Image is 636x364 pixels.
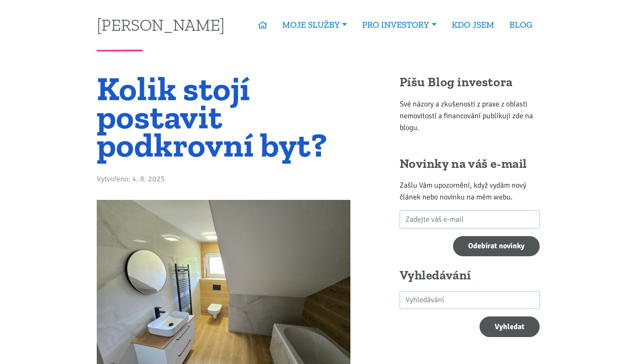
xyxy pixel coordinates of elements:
a: [PERSON_NAME] [97,16,225,33]
div: Vytvořeno: 4. 8. 2025 [97,173,350,189]
h2: Píšu Blog investora [400,74,540,90]
input: Zadejte váš e-mail [400,210,540,228]
p: Zašlu Vám upozornění, když vydám nový článek nebo novinku na mém webu. [400,179,540,203]
h2: Vyhledávání [400,268,540,284]
h1: Kolik stojí postavit podkrovní byt? [97,74,350,159]
h2: Novinky na váš e-mail [400,156,540,172]
a: PRO INVESTORY [355,15,444,35]
button: Vyhledat [480,316,540,337]
a: MOJE SLUŽBY [275,15,355,35]
input: search [400,291,540,309]
a: BLOG [502,15,540,35]
p: Své názory a zkušenosti z praxe z oblasti nemovitostí a financování publikuji zde na blogu. [400,98,540,133]
a: KDO JSEM [444,15,502,35]
input: Odebírat novinky [453,236,540,257]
